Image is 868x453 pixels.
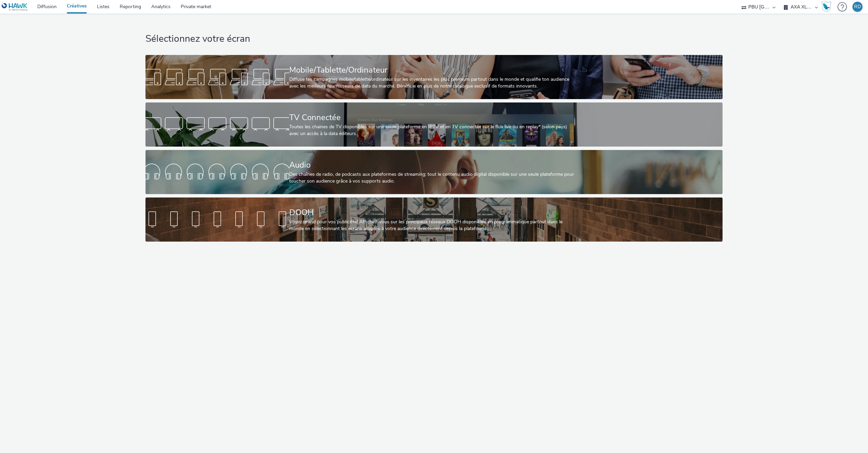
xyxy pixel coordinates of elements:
div: Diffuse tes campagnes mobile/tablette/ordinateur sur les inventaires les plus premium partout dan... [289,76,576,90]
div: DOOH [289,207,576,219]
a: Hawk Academy [821,1,834,12]
img: undefined Logo [2,3,28,11]
a: DOOHVoyez grand pour vos publicités! Affichez-vous sur les principaux réseaux DOOH disponibles en... [145,197,723,242]
div: TV Connectée [289,112,576,124]
a: Mobile/Tablette/OrdinateurDiffuse tes campagnes mobile/tablette/ordinateur sur les inventaires le... [145,55,723,99]
div: Audio [289,159,576,171]
div: RD [854,2,861,12]
a: TV ConnectéeToutes les chaines de TV disponibles sur une seule plateforme en IPTV et en TV connec... [145,102,723,147]
div: Mobile/Tablette/Ordinateur [289,64,576,76]
div: Toutes les chaines de TV disponibles sur une seule plateforme en IPTV et en TV connectée sur le f... [289,124,576,137]
div: Des chaînes de radio, de podcasts aux plateformes de streaming: tout le contenu audio digital dis... [289,171,576,185]
div: Voyez grand pour vos publicités! Affichez-vous sur les principaux réseaux DOOH disponibles en pro... [289,219,576,232]
a: AudioDes chaînes de radio, de podcasts aux plateformes de streaming: tout le contenu audio digita... [145,150,723,194]
h1: Sélectionnez votre écran [145,33,723,45]
img: Hawk Academy [821,1,831,12]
